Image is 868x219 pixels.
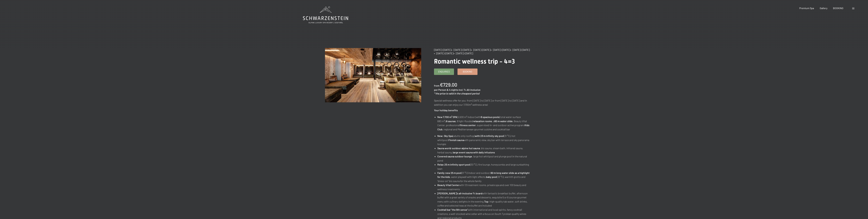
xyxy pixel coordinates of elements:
[481,115,499,118] strong: 6 spacious pools
[434,48,451,51] span: [DATE]–[DATE]
[445,171,461,174] strong: new 25 m pool
[459,88,481,91] span: incl. ¾ All-Inclusive
[437,191,530,208] li: with fantastic breakfast buffet, afternoon buffet with a great variety of snacks and desserts, ex...
[510,48,530,51] span: • [DATE]–[DATE]
[434,84,439,87] span: from
[438,70,450,73] span: Enquiries
[437,147,451,150] strong: Sauna world
[434,109,458,112] strong: Your holiday benefits
[446,120,456,123] strong: 8 saunas
[437,171,445,174] strong: Family
[440,82,457,88] b: €729.00
[437,183,530,191] li: with 13 treatment rooms, private spa and over 100 beauty and wellness treatments
[820,7,827,10] a: Gallery
[437,115,530,131] li: (5,500 m² indoor) with (total water surface 680 m²), , 8 light-flooded , a , Beauty Vital Center,...
[486,175,497,178] strong: baby pool
[437,146,530,154] li: : , bio sauna, steam bath, infrared sauna, herbal sauna
[452,147,480,150] strong: outdoor alpine hut sauna
[434,88,449,91] span: per Person &
[434,58,515,65] span: Romantic wellness trip - 4=3
[458,69,477,75] a: Booking
[451,48,471,51] span: • [DATE]–[DATE]
[473,120,492,123] strong: relaxation rooms
[494,120,513,123] strong: 60 m water slide
[833,7,843,10] a: BOOKING
[434,98,530,107] p: Special wellness offer for you: from [DATE] to [DATE] or from [DATE] to [DATE] and in addition yo...
[437,163,444,166] strong: Relax
[437,192,482,195] strong: [PERSON_NAME]'s all-inclusive ¾ board
[491,48,510,51] span: • [DATE]–[DATE]
[449,88,458,91] span: 4 nights
[437,115,457,118] strong: New 7,700 m² SPA
[471,48,490,51] span: • [DATE]–[DATE]
[799,7,814,10] a: Premium Spa
[448,138,464,142] strong: Finnish sauna
[434,92,479,95] em: * the price is valid in the cheapest period
[434,69,454,75] a: Enquiries
[437,154,530,162] li: , large hot whirlpool and plunge pool in the natural pond
[437,208,468,211] strong: Cocktail bar "the 6th sense"
[452,151,495,154] strong: , large event sauna with daily infusions
[437,134,530,146] li: (adults only rooftop) (31 °C), hot whirlpool, with panoramic view, sky bar with terrace and sky p...
[437,134,453,137] strong: New: Sky Spa
[437,155,472,158] strong: Covered sauna outdoor lounge
[437,171,530,183] li: : (31 °C) indoor and outdoor, , water playwall with light effects, (33 °C), warmth grotto and "dr...
[475,134,504,137] strong: with 23 m infinity sky pool
[437,183,459,187] strong: Beauty Vital Center
[484,200,488,203] strong: Top
[454,52,473,55] span: • [DATE]–[DATE]
[325,48,421,102] img: Romantic wellness trip - 4=3
[437,124,529,131] strong: Kids Club
[460,124,476,127] strong: fitness center
[437,162,530,171] li: : (30 °C), fire lounge, honeycombs and large sunbathing lawn
[463,70,472,73] span: Booking
[444,163,470,166] strong: 25 m infinity sport pool
[434,52,453,55] span: • [DATE]–[DATE]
